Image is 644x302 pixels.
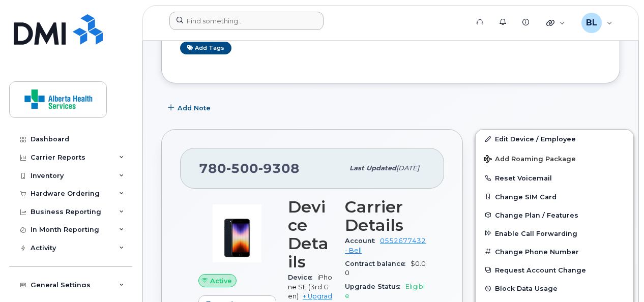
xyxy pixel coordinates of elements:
span: Enable Call Forwarding [495,229,577,237]
span: Add Note [178,103,211,113]
a: Add tags [180,42,231,54]
img: image20231002-3703462-1angbar.jpeg [207,203,268,264]
button: Change SIM Card [476,188,633,206]
span: 500 [226,161,258,176]
button: Enable Call Forwarding [476,224,633,243]
h3: Carrier Details [345,198,426,234]
div: Quicklinks [539,13,572,33]
input: Find something... [169,12,324,30]
button: Change Phone Number [476,243,633,261]
button: Add Note [161,99,219,117]
button: Reset Voicemail [476,169,633,187]
button: Block Data Usage [476,279,633,297]
span: Last updated [349,164,396,172]
button: Change Plan / Features [476,206,633,224]
span: Contract balance [345,260,411,267]
h3: Device Details [288,198,333,271]
span: Upgrade Status [345,283,405,290]
span: Change Plan / Features [495,211,578,219]
span: 780 [199,161,300,176]
a: 0552677432 - Bell [345,237,426,254]
button: Add Roaming Package [476,148,633,169]
div: Brandie Leclair [574,13,620,33]
a: Edit Device / Employee [476,130,633,148]
span: Active [210,276,232,286]
span: BL [586,17,597,29]
span: Device [288,274,317,281]
span: 9308 [258,161,300,176]
span: iPhone SE (3rd Gen) [288,274,332,300]
button: Request Account Change [476,261,633,279]
span: Add Roaming Package [484,155,576,165]
span: Eligible [345,283,425,299]
span: Account [345,237,380,245]
span: [DATE] [396,164,419,172]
